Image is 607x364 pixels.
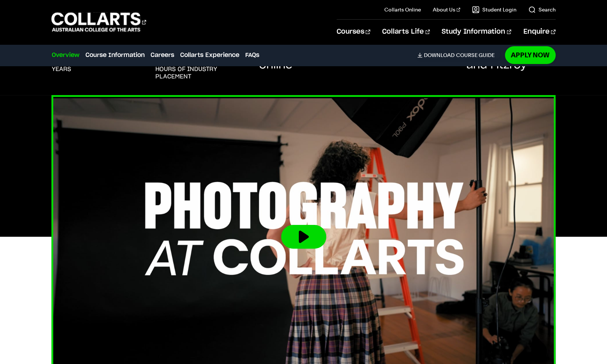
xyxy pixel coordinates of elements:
a: Course Information [85,51,144,60]
span: Download [424,52,455,58]
h3: years [51,65,71,73]
a: Collarts Experience [180,51,239,60]
a: Collarts Online [384,6,421,13]
a: Search [528,6,556,13]
a: About Us [433,6,460,13]
h3: hours of industry placement [155,65,244,80]
a: FAQs [245,51,259,60]
a: Student Login [472,6,516,13]
a: Collarts Life [382,20,430,44]
a: Enquire [523,20,555,44]
a: Courses [337,20,370,44]
a: Careers [150,51,174,60]
a: DownloadCourse Guide [417,52,500,58]
a: Overview [51,51,79,60]
a: Study Information [442,20,511,44]
div: Go to homepage [51,11,146,33]
a: Apply Now [505,46,556,64]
